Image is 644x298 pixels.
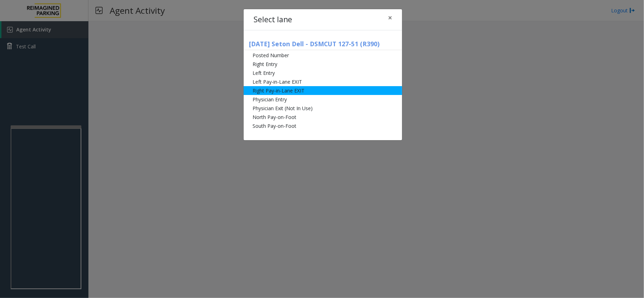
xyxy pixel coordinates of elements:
h5: [DATE] Seton Dell - DSMCUT 127-51 (R390) [244,40,402,50]
li: Left Pay-in-Lane EXIT [244,77,402,86]
span: × [388,13,392,23]
li: North Pay-on-Foot [244,113,402,121]
li: Right Entry [244,60,402,68]
li: Right Pay-in-Lane EXIT [244,86,402,95]
li: Physician Exit (Not In Use) [244,104,402,113]
button: Close [383,9,397,26]
li: Left Entry [244,68,402,77]
li: Physician Entry [244,95,402,104]
h4: Select lane [254,14,292,25]
li: Posted Number [244,51,402,60]
li: South Pay-on-Foot [244,121,402,130]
